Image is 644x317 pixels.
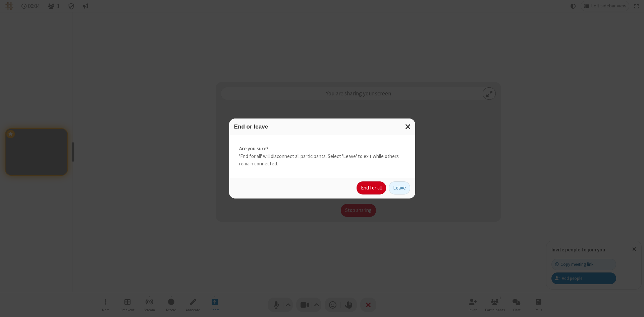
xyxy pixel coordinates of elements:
[239,145,405,153] strong: Are you sure?
[229,135,415,178] div: 'End for all' will disconnect all participants. Select 'Leave' to exit while others remain connec...
[401,118,415,135] button: Close modal
[357,181,386,195] button: End for all
[389,181,410,195] button: Leave
[234,124,410,130] h3: End or leave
